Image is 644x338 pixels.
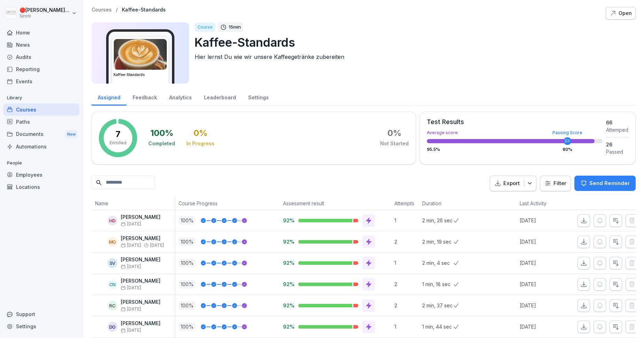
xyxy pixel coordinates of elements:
[380,140,409,147] div: Not Started
[606,126,628,133] div: Attemped
[520,259,568,267] p: [DATE]
[163,88,198,106] a: Analytics
[606,7,636,20] button: Open
[427,119,603,125] div: Test Results
[126,88,163,106] a: Feedback
[179,216,195,225] p: 100 %
[92,7,112,13] a: Courses
[422,281,454,288] p: 1 min, 18 sec
[114,39,167,70] img: km4heinxktm3m47uv6i6dr0s.png
[116,130,120,138] p: 7
[283,217,293,224] p: 92%
[422,238,454,245] p: 2 min, 19 sec
[121,236,164,241] p: [PERSON_NAME]
[283,281,293,287] p: 92%
[563,147,572,152] div: 80 %
[394,302,419,309] p: 2
[427,131,603,135] div: Average score
[606,141,628,148] div: 26
[490,176,536,191] button: Export
[3,169,79,181] div: Employees
[3,320,79,332] a: Settings
[606,119,628,126] div: 66
[148,140,175,147] div: Completed
[194,129,207,137] div: 0 %
[3,75,79,87] a: Events
[520,200,565,207] p: Last Activity
[394,217,419,224] p: 1
[3,92,79,103] p: Library
[198,88,242,106] a: Leaderboard
[3,51,79,63] a: Audits
[108,237,117,247] div: MO
[121,257,160,263] p: [PERSON_NAME]
[179,280,195,289] p: 100 %
[121,328,141,333] span: [DATE]
[108,258,117,268] div: SV
[242,88,275,106] a: Settings
[283,323,293,330] p: 92%
[283,238,293,245] p: 92%
[3,308,79,320] div: Support
[3,128,79,141] div: Documents
[520,281,568,288] p: [DATE]
[520,217,568,224] p: [DATE]
[520,302,568,309] p: [DATE]
[610,9,632,17] div: Open
[116,7,118,13] p: /
[195,33,630,51] p: Kaffee-Standards
[108,301,117,310] div: RC
[121,299,160,305] p: [PERSON_NAME]
[122,7,166,13] a: Kaffee-Standards
[422,302,454,309] p: 2 min, 37 sec
[195,23,215,32] div: Course
[520,323,568,330] p: [DATE]
[3,39,79,51] a: News
[150,129,173,137] div: 100 %
[3,140,79,153] a: Automations
[544,180,566,187] div: Filter
[179,301,195,310] p: 100 %
[422,259,454,267] p: 2 min, 4 sec
[3,103,79,116] a: Courses
[121,243,141,248] span: [DATE]
[574,176,636,191] button: Send Reminder
[283,200,387,207] p: Assessment result
[121,222,141,226] span: [DATE]
[422,200,450,207] p: Duration
[3,26,79,39] a: Home
[3,181,79,193] div: Locations
[150,243,164,248] span: [DATE]
[121,307,141,312] span: [DATE]
[195,53,630,61] p: Hier lernst Du wie wir unsere Kaffeegetränke zubereiten
[589,179,630,187] p: Send Reminder
[283,302,293,309] p: 92%
[387,129,401,137] div: 0 %
[108,279,117,289] div: CN
[179,259,195,267] p: 100 %
[283,260,293,266] p: 92%
[552,131,582,135] div: Passing Score
[394,259,419,267] p: 1
[3,116,79,128] a: Paths
[179,237,195,246] p: 100 %
[19,7,70,13] p: 🔴 [PERSON_NAME] Lo Vecchio
[121,264,141,269] span: [DATE]
[394,238,419,245] p: 2
[606,148,628,155] div: Passed
[3,63,79,75] a: Reporting
[422,323,454,330] p: 1 min, 44 sec
[121,285,141,290] span: [DATE]
[3,158,79,169] p: People
[92,88,126,106] a: Assigned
